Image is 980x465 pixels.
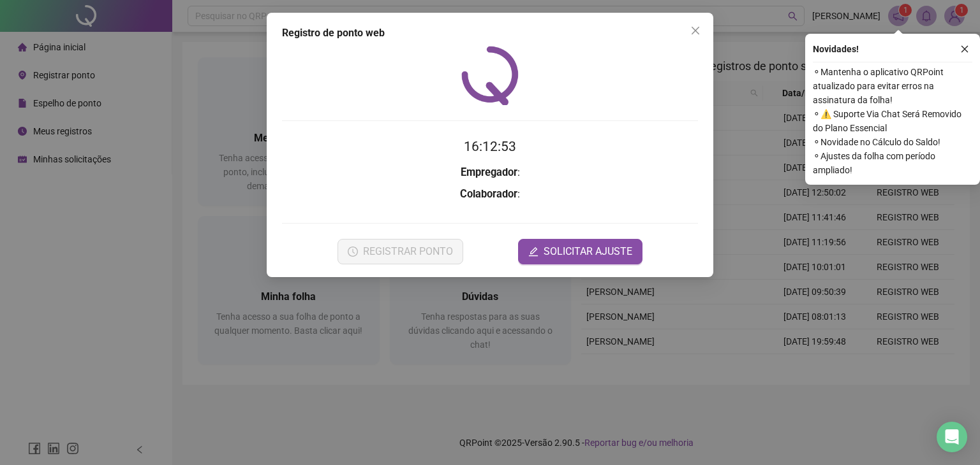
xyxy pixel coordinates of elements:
[960,45,969,54] span: close
[544,244,632,259] span: SOLICITAR AJUSTE
[690,25,701,36] span: close
[518,239,642,264] button: editSOLICITAR AJUSTE
[685,20,706,41] button: Close
[528,247,538,257] span: edit
[813,149,972,177] span: ⚬ Ajustes da folha com período ampliado!
[813,107,972,135] span: ⚬ ⚠️ Suporte Via Chat Será Removido do Plano Essencial
[937,422,967,452] div: Open Intercom Messenger
[813,135,972,149] span: ⚬ Novidade no Cálculo do Saldo!
[813,42,859,56] span: Novidades !
[338,239,463,264] button: REGISTRAR PONTO
[461,166,517,178] strong: Empregador
[282,25,698,41] div: Registro de ponto web
[813,65,972,107] span: ⚬ Mantenha o aplicativo QRPoint atualizado para evitar erros na assinatura da folha!
[460,188,517,200] strong: Colaborador
[282,164,698,181] h3: :
[461,46,519,105] img: QRPoint
[464,139,516,154] time: 16:12:53
[282,186,698,203] h3: :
